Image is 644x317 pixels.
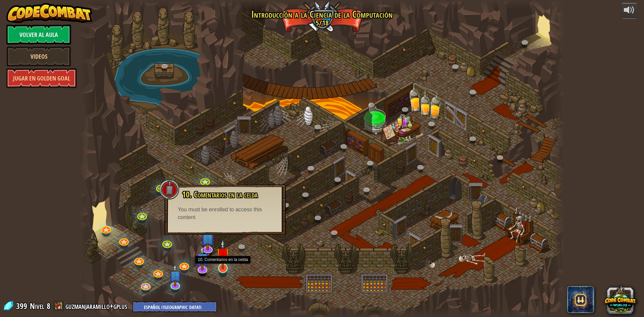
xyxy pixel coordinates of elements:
[216,239,229,269] img: level-banner-unstarted.png
[6,3,92,23] img: CodeCombat - Learn how to code by playing a game
[6,46,71,66] a: Videos
[169,264,182,287] img: level-banner-unstarted-subscriber.png
[6,68,77,88] a: Jugar en Golden Goal
[182,189,258,200] span: 10. Comentarios en la celda
[178,206,272,221] div: You must be enrolled to access this content
[47,301,50,311] span: 8
[6,24,71,45] a: Volver al aula
[30,301,44,312] span: Nivel
[201,226,215,251] img: level-banner-unstarted-subscriber.png
[195,246,209,271] img: level-banner-unstarted-subscriber.png
[65,301,129,311] a: guzmanjaramillo+gplus
[621,3,638,19] button: Ajustar el volúmen
[16,301,29,311] span: 399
